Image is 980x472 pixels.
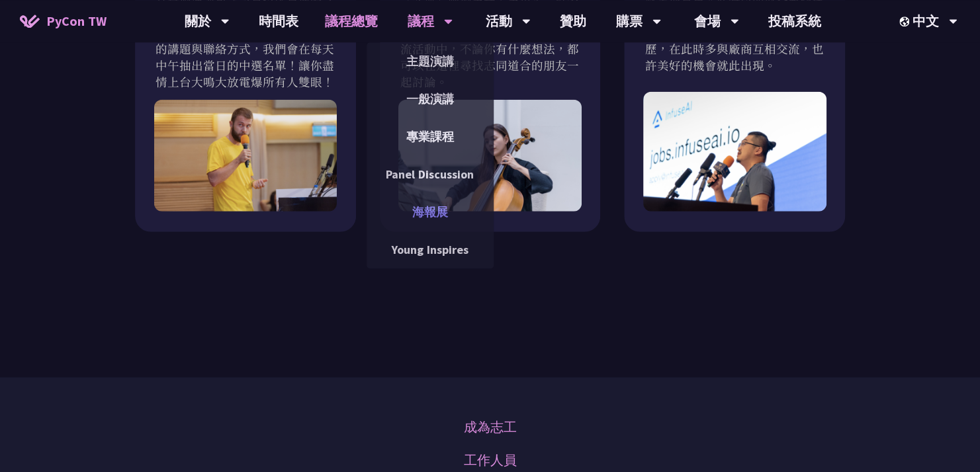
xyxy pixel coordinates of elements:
img: Home icon of PyCon TW 2025 [20,15,40,28]
a: 成為志工 [464,416,517,436]
img: Locale Icon [899,17,913,26]
span: PyCon TW [46,11,107,31]
img: Lightning Talk [154,99,337,211]
a: 專業課程 [367,121,494,152]
a: Young Inspires [367,234,494,265]
a: 一般演講 [367,83,494,114]
a: Panel Discussion [367,159,494,190]
a: 工作人員 [464,450,517,469]
a: 海報展 [367,196,494,227]
a: 主題演講 [367,46,494,77]
a: PyCon TW [7,5,120,38]
img: Job Fair [643,91,826,211]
